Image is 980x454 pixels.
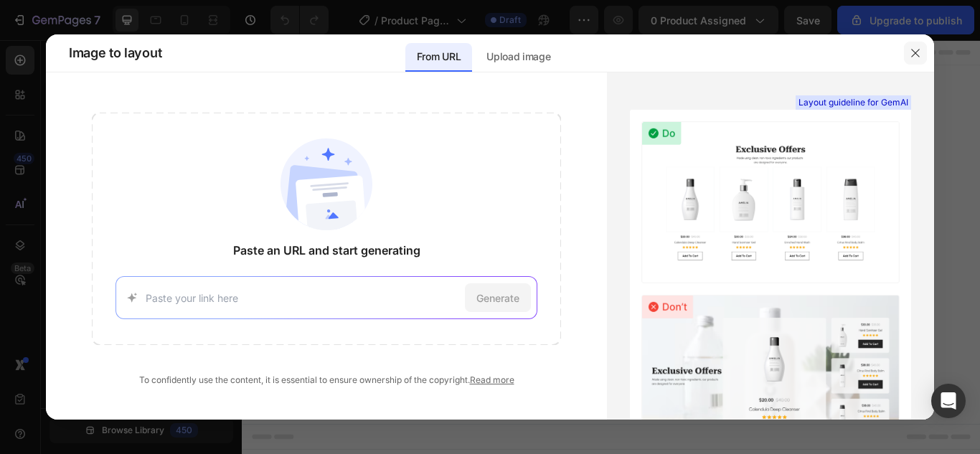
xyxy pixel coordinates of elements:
a: Read more [470,374,514,385]
span: Generate [476,290,519,306]
p: Upload image [486,48,550,65]
span: Layout guideline for GemAI [798,96,908,109]
div: Start with Generating from URL or image [334,354,527,366]
input: Paste your link here [146,290,460,306]
button: Add sections [326,274,425,303]
button: Add elements [433,274,534,303]
span: Paste an URL and start generating [233,242,420,259]
p: From URL [417,48,461,65]
div: To confidently use the content, it is essential to ensure ownership of the copyright. [92,374,561,387]
div: Open Intercom Messenger [931,384,966,418]
span: Image to layout [69,44,161,62]
div: Start with Sections from sidebar [344,245,517,263]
